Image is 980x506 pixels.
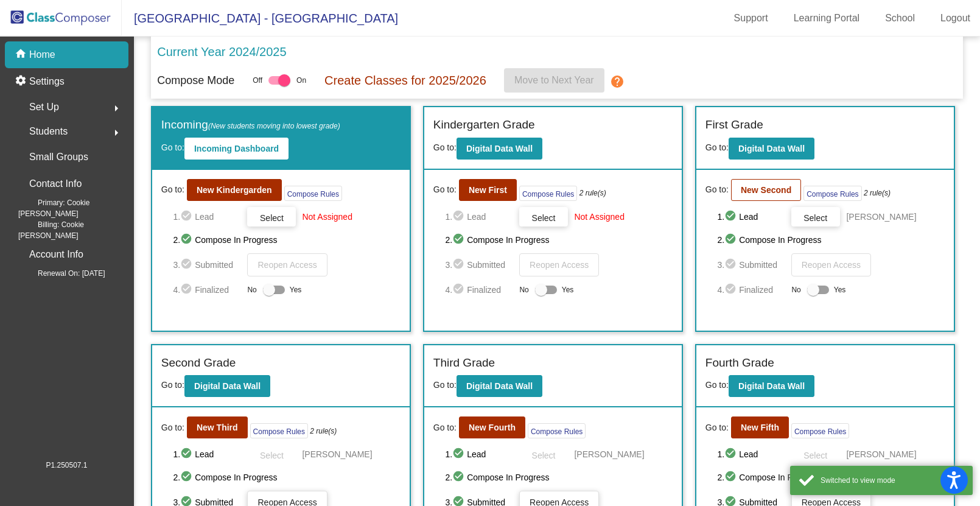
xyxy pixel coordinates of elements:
[724,209,739,224] mat-icon: check_circle
[791,207,840,227] button: Select
[302,211,352,223] span: Not Assigned
[324,71,486,90] p: Create Classes for 2025/2026
[161,116,340,134] label: Incoming
[161,354,236,372] label: Second Grade
[729,375,814,397] button: Digital Data Wall
[433,380,457,390] span: Go to:
[731,416,789,438] button: New Fifth
[109,101,124,116] mat-icon: arrow_right
[18,219,128,241] span: Billing: Cookie [PERSON_NAME]
[724,9,778,28] a: Support
[161,421,184,434] span: Go to:
[433,421,457,434] span: Go to:
[157,72,234,89] p: Compose Mode
[803,186,861,201] button: Compose Rules
[445,470,672,485] span: 2. Compose In Progress
[433,183,457,196] span: Go to:
[433,354,495,372] label: Third Grade
[29,47,55,62] p: Home
[738,144,805,153] b: Digital Data Wall
[528,423,586,438] button: Compose Rules
[452,283,467,297] mat-icon: check_circle
[724,258,739,272] mat-icon: check_circle
[804,213,828,223] span: Select
[247,253,327,276] button: Reopen Access
[717,470,944,485] span: 2. Compose In Progress
[445,283,513,297] span: 4. Finalized
[717,209,785,224] span: 1. Lead
[180,447,195,462] mat-icon: check_circle
[180,233,195,247] mat-icon: check_circle
[194,381,261,391] b: Digital Data Wall
[519,186,577,201] button: Compose Rules
[459,416,525,438] button: New Fourth
[433,142,457,152] span: Go to:
[519,253,599,276] button: Reopen Access
[122,9,398,28] span: [GEOGRAPHIC_DATA] - [GEOGRAPHIC_DATA]
[717,447,785,462] span: 1. Lead
[519,207,568,227] button: Select
[445,258,513,272] span: 3. Submitted
[197,423,238,432] b: New Third
[705,116,763,134] label: First Grade
[184,138,289,160] button: Incoming Dashboard
[433,116,535,134] label: Kindergarten Grade
[161,183,184,196] span: Go to:
[875,9,925,28] a: School
[109,125,124,140] mat-icon: arrow_right
[284,186,342,201] button: Compose Rules
[519,445,568,464] button: Select
[705,421,729,434] span: Go to:
[247,207,296,227] button: Select
[579,188,606,199] i: 2 rule(s)
[29,149,88,166] p: Small Groups
[724,470,739,485] mat-icon: check_circle
[741,423,779,432] b: New Fifth
[18,197,128,219] span: Primary: Cookie [PERSON_NAME]
[466,144,533,153] b: Digital Data Wall
[705,354,774,372] label: Fourth Grade
[466,381,533,391] b: Digital Data Wall
[290,283,302,297] span: Yes
[717,233,944,247] span: 2. Compose In Progress
[457,375,542,397] button: Digital Data Wall
[173,447,241,462] span: 1. Lead
[469,185,507,195] b: New First
[253,75,262,86] span: Off
[784,9,870,28] a: Learning Portal
[731,179,801,201] button: New Second
[791,423,849,438] button: Compose Rules
[445,209,513,224] span: 1. Lead
[469,423,516,432] b: New Fourth
[802,260,861,270] span: Reopen Access
[532,213,556,223] span: Select
[705,142,729,152] span: Go to:
[452,233,467,247] mat-icon: check_circle
[29,74,65,89] p: Settings
[459,179,517,201] button: New First
[457,138,542,160] button: Digital Data Wall
[519,284,528,295] span: No
[187,179,282,201] button: New Kindergarden
[15,47,29,62] mat-icon: home
[574,211,625,223] span: Not Assigned
[173,283,241,297] span: 4. Finalized
[846,211,916,223] span: [PERSON_NAME]
[310,426,337,437] i: 2 rule(s)
[173,470,400,485] span: 2. Compose In Progress
[29,123,68,140] span: Students
[257,260,317,270] span: Reopen Access
[717,258,785,272] span: 3. Submitted
[821,475,964,486] div: Switched to view mode
[791,445,840,464] button: Select
[18,268,105,279] span: Renewal On: [DATE]
[452,258,467,272] mat-icon: check_circle
[194,144,279,153] b: Incoming Dashboard
[846,448,916,460] span: [PERSON_NAME]
[724,233,739,247] mat-icon: check_circle
[705,183,729,196] span: Go to:
[180,209,195,224] mat-icon: check_circle
[161,380,184,390] span: Go to:
[29,246,83,263] p: Account Info
[250,423,308,438] button: Compose Rules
